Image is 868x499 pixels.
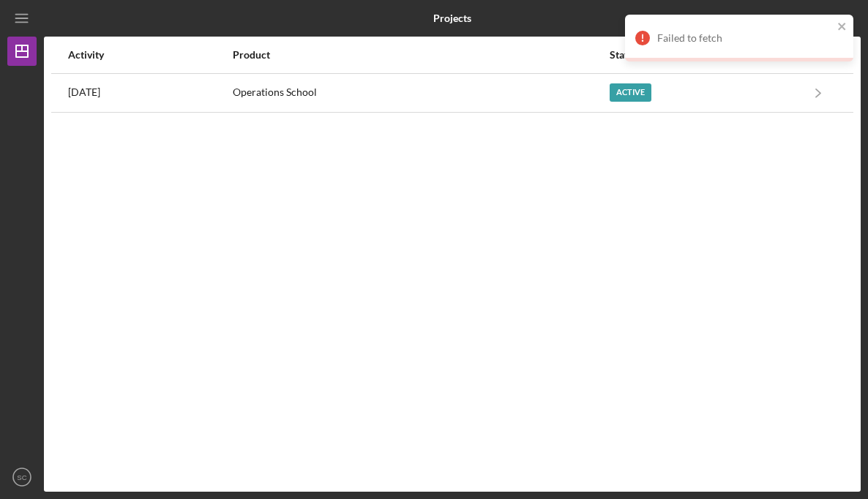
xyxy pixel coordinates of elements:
button: SC [7,462,37,492]
div: Status [610,49,798,61]
div: Active [610,83,651,102]
text: SC [17,473,26,481]
b: Projects [433,12,471,24]
time: 2024-10-07 17:50 [68,86,100,98]
div: Failed to fetch [657,32,833,44]
button: close [837,20,848,34]
div: Activity [68,49,231,61]
div: Operations School [233,75,608,111]
div: Product [233,49,608,61]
